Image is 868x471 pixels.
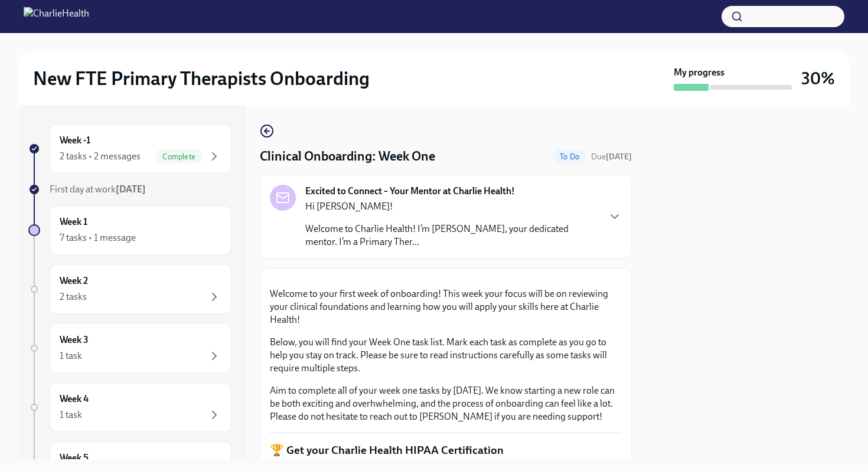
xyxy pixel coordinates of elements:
[270,384,622,423] p: Aim to complete all of your week one tasks by [DATE]. We know starting a new role can be both exc...
[60,333,89,346] h6: Week 3
[606,152,632,162] strong: [DATE]
[28,323,231,373] a: Week 31 task
[28,124,231,174] a: Week -12 tasks • 2 messagesComplete
[260,148,435,165] h4: Clinical Onboarding: Week One
[553,152,586,161] span: To Do
[28,382,231,432] a: Week 41 task
[305,223,598,248] p: Welcome to Charlie Health! I’m [PERSON_NAME], your dedicated mentor. I’m a Primary Ther...
[801,68,835,89] h3: 30%
[60,150,141,163] div: 2 tasks • 2 messages
[305,185,515,198] strong: Excited to Connect – Your Mentor at Charlie Health!
[305,200,598,213] p: Hi [PERSON_NAME]!
[591,152,632,162] span: Due
[60,134,90,147] h6: Week -1
[591,151,632,162] span: September 14th, 2025 10:00
[270,287,622,326] p: Welcome to your first week of onboarding! This week your focus will be on reviewing your clinical...
[60,215,87,228] h6: Week 1
[24,7,89,26] img: CharlieHealth
[674,66,725,79] strong: My progress
[60,408,82,421] div: 1 task
[60,231,136,244] div: 7 tasks • 1 message
[116,184,146,195] strong: [DATE]
[270,336,622,375] p: Below, you will find your Week One task list. Mark each task as complete as you go to help you st...
[60,349,82,362] div: 1 task
[33,67,370,90] h2: New FTE Primary Therapists Onboarding
[28,183,231,196] a: First day at work[DATE]
[60,290,87,303] div: 2 tasks
[60,392,89,405] h6: Week 4
[60,452,89,465] h6: Week 5
[60,274,88,287] h6: Week 2
[28,205,231,255] a: Week 17 tasks • 1 message
[155,152,203,161] span: Complete
[270,443,622,458] p: 🏆 Get your Charlie Health HIPAA Certification
[28,264,231,314] a: Week 22 tasks
[50,184,146,195] span: First day at work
